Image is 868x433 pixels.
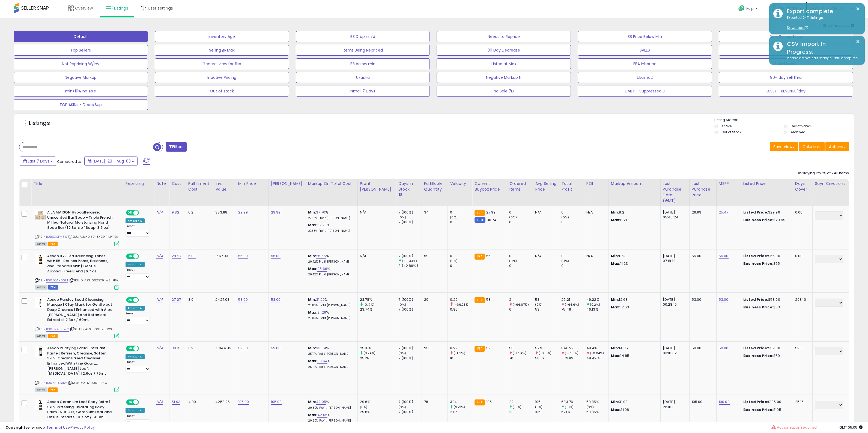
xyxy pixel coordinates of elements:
[561,210,584,215] div: 0
[743,217,773,222] b: Business Price:
[535,181,557,192] div: Avg Selling Price
[743,218,789,222] div: $29.99
[719,31,853,42] button: Non Competitive
[719,72,853,83] button: 90+ day sell thru
[611,254,656,258] p: 11.23
[783,56,861,61] div: Please do not edit listings until complete.
[611,261,656,266] p: 11.23
[308,297,316,302] b: Min:
[271,297,281,302] a: 53.00
[795,297,809,302] div: 293.10
[743,181,791,187] div: Listed Price
[509,181,530,192] div: Ordered Items
[611,305,656,310] p: 12.63
[509,220,533,225] div: 0
[856,5,860,12] button: ×
[238,345,248,351] a: 59.00
[238,253,248,259] a: 55.00
[561,254,584,258] div: 0
[138,254,147,258] span: OFF
[14,86,148,97] button: min>10% no sale
[692,210,712,215] div: 29.99
[402,259,417,263] small: (133.33%)
[47,346,114,377] b: Aesop Purifying Facial Exfoliant Paste | Refresh, Cleanse, Soften Skin | Cream Based Cleanser Enh...
[35,210,46,221] img: 41rjwEThOPL._SL40_.jpg
[127,254,133,258] span: ON
[70,327,112,331] span: | SKU: D-AES-000023-WS
[424,254,443,258] div: 59
[783,40,861,56] div: CSV Import In Progress.
[215,297,231,302] div: 2427.03
[188,253,196,259] a: 6.00
[734,1,763,18] a: Help
[450,259,458,263] small: (0%)
[743,297,789,302] div: $53.00
[398,181,419,192] div: Days In Stock
[791,124,811,128] label: Deactivated
[611,253,619,258] strong: Min:
[93,158,131,164] span: [DATE]-28 - Aug-03
[535,254,555,258] div: N/A
[155,72,289,83] button: Inactive Pricing
[308,181,355,187] div: Markup on Total Cost
[127,211,133,215] span: ON
[611,345,619,351] strong: Min:
[317,358,327,364] a: 33.64
[663,254,685,263] div: [DATE] 07:18:12
[783,15,861,31] div: Exported 2411 listings.
[475,346,485,352] small: FBA
[35,346,46,357] img: 41MUebFm+kL._SL40_.jpg
[360,346,396,351] div: 25.16%
[360,210,392,215] div: N/A
[719,297,729,302] a: 53.00
[487,217,497,222] span: 36.74
[509,307,533,312] div: 6
[308,210,316,215] b: Min:
[578,72,712,83] button: Ukasha2
[317,412,327,418] a: 42.05
[586,346,609,351] div: 48.4%
[14,72,148,83] button: Negative Markup
[138,211,147,215] span: OFF
[308,223,353,233] div: %
[561,297,584,302] div: 25.21
[475,297,485,303] small: FBA
[317,310,326,315] a: 31.29
[475,181,505,192] div: Current Buybox Price
[138,297,147,302] span: OFF
[743,210,768,215] b: Listed Price:
[743,261,773,266] b: Business Price:
[398,263,422,268] div: 3 (42.86%)
[719,181,739,187] div: MSRP
[825,142,849,151] button: Actions
[437,45,571,56] button: 30 Day Decrease
[398,192,402,197] small: Days In Stock.
[156,399,163,405] a: N/A
[47,297,114,324] b: Aesop Parsley Seed Cleansing Masque | Clay Mask for Gentle but Deep Cleanse | Enhanced with Aloe ...
[127,297,133,302] span: ON
[35,254,119,289] div: ASIN:
[586,254,604,258] div: N/A
[714,118,854,123] p: Listing States:
[308,346,353,356] div: %
[692,181,714,198] div: Last Purchase Price
[611,297,619,302] strong: Min:
[48,242,58,246] span: FBA
[172,297,181,302] a: 27.27
[363,302,374,307] small: (0.17%)
[35,254,46,264] img: 31TlmulT33L._SL40_.jpg
[721,124,732,128] label: Active
[450,254,472,258] div: 0
[155,86,289,97] button: Out of stock
[47,210,114,231] b: A LA MAISON Hypoallergenic Unscented Bar Soap - Triple French Milled Natural Moisturizing Hand So...
[29,119,50,127] h5: Listings
[271,181,303,187] div: [PERSON_NAME]
[561,181,582,192] div: Total Profit
[611,261,621,266] strong: Max:
[561,220,584,225] div: 0
[719,253,729,259] a: 55.00
[188,297,209,302] div: 3.9
[797,171,849,176] div: Displaying 1 to 25 of 2411 items
[317,266,327,272] a: 25.66
[611,181,658,187] div: Markup Amount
